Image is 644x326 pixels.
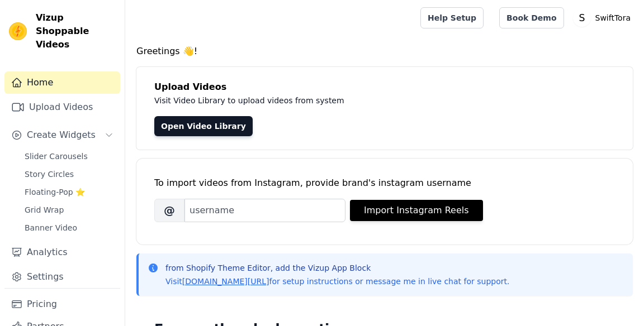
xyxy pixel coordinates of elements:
[154,176,615,190] div: To import videos from Instagram, provide brand's instagram username
[591,8,635,28] p: SwiftTora
[154,199,184,222] span: @
[4,266,120,288] a: Settings
[25,169,74,180] span: Story Circles
[154,80,615,94] h4: Upload Videos
[136,45,633,58] h4: Greetings 👋!
[18,184,120,200] a: Floating-Pop ⭐
[579,12,585,23] text: S
[420,7,484,28] a: Help Setup
[4,96,120,118] a: Upload Videos
[184,199,345,222] input: username
[25,151,88,162] span: Slider Carousels
[18,148,120,164] a: Slider Carousels
[165,262,509,274] p: from Shopify Theme Editor, add the Vizup App Block
[4,241,120,263] a: Analytics
[36,11,116,51] span: Vizup Shoppable Videos
[165,276,509,287] p: Visit for setup instructions or message me in live chat for support.
[25,222,77,233] span: Banner Video
[27,128,96,142] span: Create Widgets
[4,124,120,146] button: Create Widgets
[18,202,120,218] a: Grid Wrap
[573,8,635,28] button: S SwiftTora
[154,116,253,136] a: Open Video Library
[18,166,120,182] a: Story Circles
[182,277,269,286] a: [DOMAIN_NAME][URL]
[154,94,615,107] p: Visit Video Library to upload videos from system
[25,186,85,198] span: Floating-Pop ⭐
[4,71,120,94] a: Home
[9,22,27,40] img: Vizup
[350,200,483,221] button: Import Instagram Reels
[25,204,64,215] span: Grid Wrap
[499,7,563,28] a: Book Demo
[18,220,120,236] a: Banner Video
[4,293,120,315] a: Pricing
